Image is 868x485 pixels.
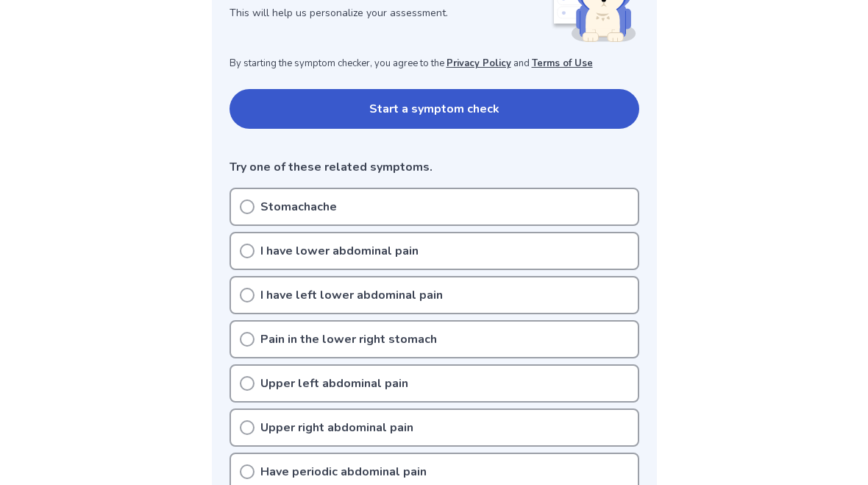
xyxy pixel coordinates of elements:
p: I have lower abdominal pain [260,242,419,260]
p: Upper left abdominal pain [260,375,408,392]
p: Pain in the lower right stomach [260,330,437,348]
p: Stomachache [260,198,337,216]
p: I have left lower abdominal pain [260,286,443,304]
a: Privacy Policy [447,57,511,70]
p: Try one of these related symptoms. [230,158,639,176]
p: Have periodic abdominal pain [260,463,427,481]
a: Terms of Use [532,57,593,70]
p: Upper right abdominal pain [260,419,413,436]
button: Start a symptom check [230,89,639,129]
p: This will help us personalize your assessment. [230,5,551,21]
p: By starting the symptom checker, you agree to the and [230,57,639,71]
